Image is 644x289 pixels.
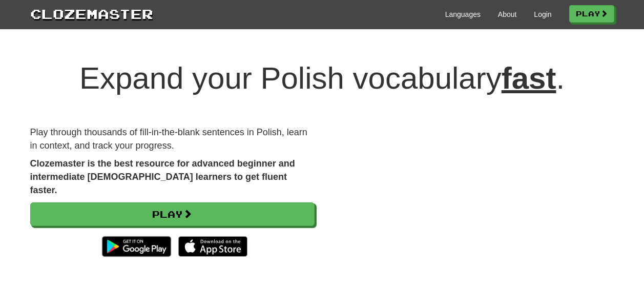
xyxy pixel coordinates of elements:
[534,9,551,19] a: Login
[30,61,614,95] h1: Expand your Polish vocabulary .
[569,5,614,23] a: Play
[30,4,153,23] a: Clozemaster
[97,231,176,262] img: Get it on Google Play
[502,61,556,95] u: fast
[178,236,247,257] img: Download_on_the_App_Store_Badge_US-UK_135x40-25178aeef6eb6b83b96f5f2d004eda3bffbb37122de64afbaef7...
[498,9,517,19] a: About
[30,158,295,195] strong: Clozemaster is the best resource for advanced beginner and intermediate [DEMOGRAPHIC_DATA] learne...
[30,126,315,152] p: Play through thousands of fill-in-the-blank sentences in Polish, learn in context, and track your...
[445,9,481,19] a: Languages
[30,202,315,226] a: Play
